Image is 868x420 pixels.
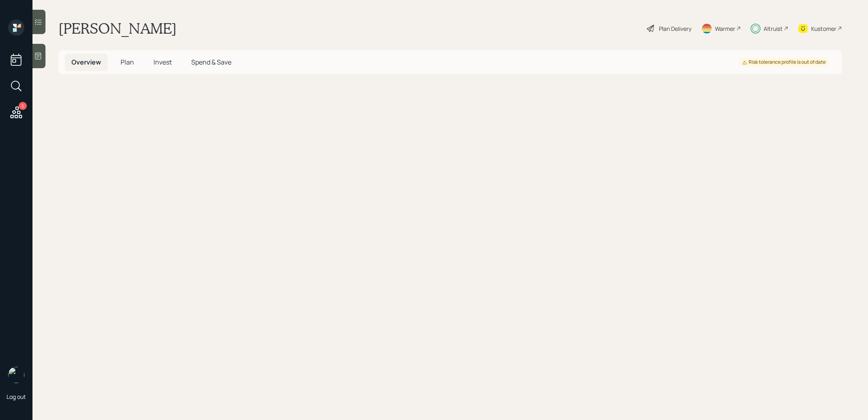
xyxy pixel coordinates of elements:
[715,24,735,33] div: Warmer
[764,24,783,33] div: Altruist
[121,58,134,67] span: Plan
[659,24,691,33] div: Plan Delivery
[6,393,26,401] div: Log out
[58,19,177,37] h1: [PERSON_NAME]
[71,58,101,67] span: Overview
[191,58,231,67] span: Spend & Save
[19,102,27,110] div: 5
[742,59,826,66] div: Risk tolerance profile is out of date
[153,58,172,67] span: Invest
[8,367,24,383] img: treva-nostdahl-headshot.png
[811,24,836,33] div: Kustomer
